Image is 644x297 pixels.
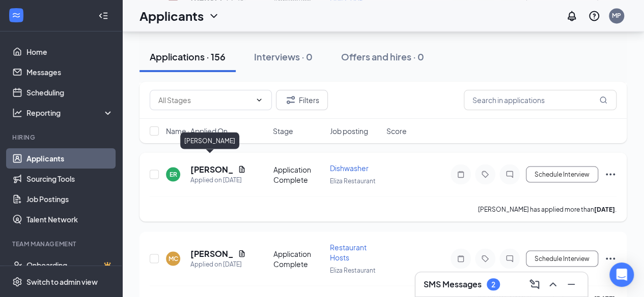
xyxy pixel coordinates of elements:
[26,189,114,209] a: Job Postings
[238,249,246,257] svg: Document
[464,90,617,110] input: Search in applications
[150,50,226,63] div: Applications · 156
[26,169,114,189] a: Sourcing Tools
[12,133,111,142] div: Hiring
[545,276,561,292] button: ChevronUp
[190,248,234,259] h5: [PERSON_NAME]
[526,166,598,182] button: Schedule Interview
[26,255,114,275] a: OnboardingCrown
[158,94,251,106] input: All Stages
[12,108,22,118] svg: Analysis
[190,163,234,175] h5: [PERSON_NAME]
[190,175,246,185] div: Applied on [DATE]
[479,170,491,178] svg: Tag
[330,266,376,274] span: Eliza Restaurant
[386,126,407,136] span: Score
[526,276,543,292] button: ComposeMessage
[190,259,246,269] div: Applied on [DATE]
[26,209,114,229] a: Talent Network
[285,94,297,106] svg: Filter
[329,126,368,136] span: Job posting
[563,276,579,292] button: Minimize
[180,132,239,149] div: [PERSON_NAME]
[11,10,21,20] svg: WorkstreamLogo
[276,90,328,110] button: Filter Filters
[604,168,617,180] svg: Ellipses
[255,96,263,104] svg: ChevronDown
[170,170,177,178] div: ER
[330,163,369,172] span: Dishwasher
[547,278,559,290] svg: ChevronUp
[491,280,495,289] div: 2
[139,7,204,24] h1: Applicants
[612,11,621,20] div: MP
[479,254,491,262] svg: Tag
[455,170,467,178] svg: Note
[455,254,467,262] svg: Note
[273,126,293,136] span: Stage
[26,82,114,103] a: Scheduling
[424,279,482,290] h3: SMS Messages
[254,50,313,63] div: Interviews · 0
[503,254,516,262] svg: ChatInactive
[566,10,578,22] svg: Notifications
[12,240,111,248] div: Team Management
[526,250,598,267] button: Schedule Interview
[238,165,246,173] svg: Document
[169,254,178,262] div: MC
[565,278,577,290] svg: Minimize
[478,205,617,213] p: [PERSON_NAME] has applied more than .
[341,50,424,63] div: Offers and hires · 0
[98,11,108,21] svg: Collapse
[528,278,541,290] svg: ComposeMessage
[12,277,22,287] svg: Settings
[26,42,114,62] a: Home
[609,262,634,287] div: Open Intercom Messenger
[604,252,617,265] svg: Ellipses
[273,248,324,269] div: Application Complete
[599,96,607,104] svg: MagnifyingGlass
[330,177,376,184] span: Eliza Restaurant
[503,170,516,178] svg: ChatInactive
[26,62,114,82] a: Messages
[594,205,615,213] b: [DATE]
[26,148,114,169] a: Applicants
[588,10,600,22] svg: QuestionInfo
[26,277,98,287] div: Switch to admin view
[26,108,114,118] div: Reporting
[273,164,324,184] div: Application Complete
[208,10,220,22] svg: ChevronDown
[166,126,228,136] span: Name · Applied On
[330,242,367,261] span: Restaurant Hosts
